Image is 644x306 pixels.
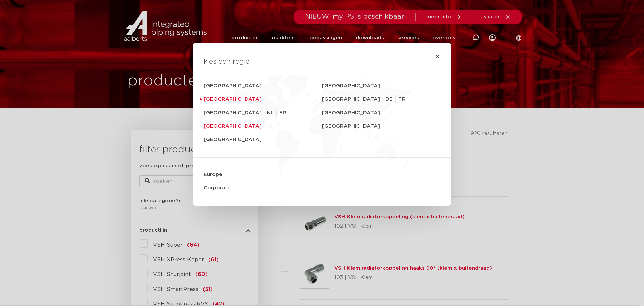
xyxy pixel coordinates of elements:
a: Corporate [204,181,440,195]
h4: kies een regio [204,56,440,67]
a: [GEOGRAPHIC_DATA] [322,106,440,120]
nav: Menu [204,79,440,195]
a: [GEOGRAPHIC_DATA] [322,120,440,133]
a: FR [279,109,286,117]
ul: [GEOGRAPHIC_DATA] [267,106,286,120]
a: [GEOGRAPHIC_DATA] [204,106,267,120]
a: [GEOGRAPHIC_DATA] [204,120,322,133]
a: [GEOGRAPHIC_DATA] [204,93,322,106]
a: DE [385,95,396,103]
a: [GEOGRAPHIC_DATA] [204,79,322,93]
a: FR [398,95,408,103]
a: Europe [204,168,440,181]
a: [GEOGRAPHIC_DATA] [204,133,322,146]
a: Close [435,54,440,59]
a: [GEOGRAPHIC_DATA] [322,79,440,93]
a: [GEOGRAPHIC_DATA] [322,93,385,106]
a: NL [267,109,277,117]
ul: [GEOGRAPHIC_DATA] [385,93,411,106]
